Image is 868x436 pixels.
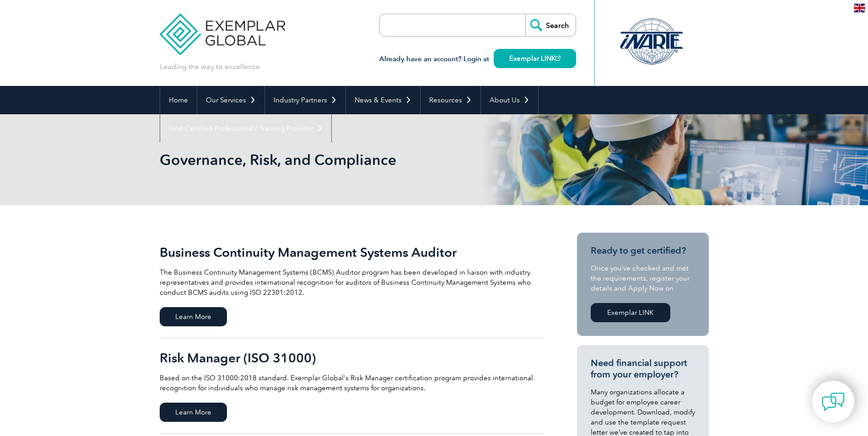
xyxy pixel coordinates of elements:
[160,151,511,169] h1: Governance, Risk, and Compliance
[160,267,544,298] p: The Business Continuity Management Systems (BCMS) Auditor program has been developed in liaison w...
[160,233,544,338] a: Business Continuity Management Systems Auditor The Business Continuity Management Systems (BCMS) ...
[160,62,260,72] p: Leading the way to excellence
[160,114,331,143] a: Find Certified Professional / Training Provider
[346,86,420,114] a: News & Events
[197,86,264,114] a: Our Services
[160,338,544,434] a: Risk Manager (ISO 31000) Based on the ISO 31000:2018 standard. Exemplar Global's Risk Manager cer...
[481,86,538,114] a: About Us
[591,263,695,293] p: Once you’ve checked and met the requirements, register your details and Apply Now on
[555,56,561,61] img: open_square.png
[822,390,845,413] img: contact-chat.png
[525,14,576,36] input: Search
[265,86,345,114] a: Industry Partners
[591,245,695,256] h3: Ready to get certified?
[160,351,544,365] h2: Risk Manager (ISO 31000)
[379,53,576,65] h3: Already have an account? Login at
[591,357,695,380] h3: Need financial support from your employer?
[494,49,576,68] a: Exemplar LINK
[160,86,197,114] a: Home
[160,245,544,260] h2: Business Continuity Management Systems Auditor
[160,373,544,393] p: Based on the ISO 31000:2018 standard. Exemplar Global's Risk Manager certification program provid...
[854,4,865,12] img: en
[421,86,480,114] a: Resources
[160,403,227,422] span: Learn More
[591,303,670,322] a: Exemplar LINK
[160,307,227,326] span: Learn More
